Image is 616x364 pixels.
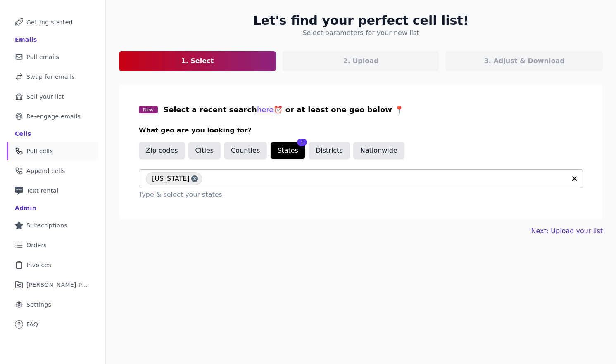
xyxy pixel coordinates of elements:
a: Swap for emails [7,68,99,86]
span: Select a recent search ⏰ or at least one geo below 📍 [163,105,404,114]
a: 1. Select [119,51,276,71]
span: Getting started [26,18,73,26]
span: Orders [26,241,47,249]
button: States [270,142,305,159]
button: Counties [224,142,267,159]
a: Sell your list [7,87,99,106]
span: FAQ [26,320,38,329]
button: Districts [309,142,350,159]
span: Text rental [26,187,59,195]
span: [US_STATE] [152,172,190,185]
span: Append cells [26,167,65,175]
span: Re-engage emails [26,112,81,121]
span: Sell your list [26,92,64,101]
span: Pull emails [26,53,59,61]
div: Emails [15,35,37,44]
div: Cells [15,130,31,138]
h4: Select parameters for your new list [302,28,419,38]
p: Type & select your states [139,190,583,200]
button: Nationwide [353,142,404,159]
div: 1 [297,139,307,146]
p: 1. Select [181,56,214,66]
a: Text rental [7,182,99,200]
span: [PERSON_NAME] Performance [26,281,89,289]
p: 3. Adjust & Download [484,56,565,66]
span: Invoices [26,261,51,269]
p: 2. Upload [343,56,379,66]
a: FAQ [7,315,99,333]
a: Pull emails [7,48,99,66]
button: here [257,104,274,116]
a: Getting started [7,13,99,31]
h3: What geo are you looking for? [139,125,583,135]
a: Subscriptions [7,216,99,234]
a: Pull cells [7,142,99,160]
a: Settings [7,295,99,314]
span: Settings [26,300,51,309]
button: Zip codes [139,142,185,159]
a: Re-engage emails [7,107,99,125]
button: Cities [188,142,221,159]
span: Subscriptions [26,221,67,229]
span: Swap for emails [26,73,75,81]
a: Invoices [7,256,99,274]
div: Admin [15,204,36,212]
span: Pull cells [26,147,53,155]
h2: Let's find your perfect cell list! [253,13,469,28]
a: Append cells [7,162,99,180]
a: [PERSON_NAME] Performance [7,276,99,294]
a: Orders [7,236,99,254]
span: New [139,106,158,113]
a: Next: Upload your list [531,226,603,236]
